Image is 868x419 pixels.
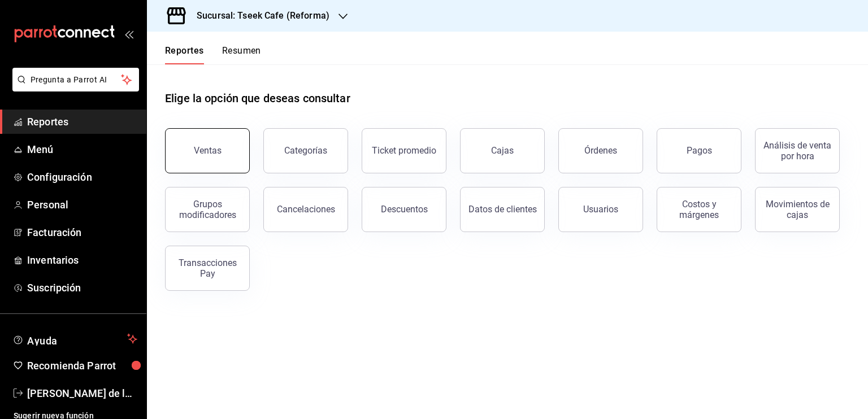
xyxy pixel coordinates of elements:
[165,45,204,64] button: Reportes
[584,145,617,156] div: Órdenes
[762,199,832,220] div: Movimientos de cajas
[8,82,139,94] a: Pregunta a Parrot AI
[165,128,250,173] button: Ventas
[165,246,250,291] button: Transacciones Pay
[27,142,137,157] span: Menú
[27,358,137,373] span: Recomienda Parrot
[165,90,350,107] h1: Elige la opción que deseas consultar
[657,128,741,173] button: Pagos
[27,225,137,240] span: Facturación
[277,204,335,215] div: Cancelaciones
[27,280,137,295] span: Suscripción
[27,386,137,401] span: [PERSON_NAME] de la [PERSON_NAME]
[362,187,446,232] button: Descuentos
[372,145,436,156] div: Ticket promedio
[491,144,514,158] div: Cajas
[687,145,712,156] div: Pagos
[172,257,242,279] div: Transacciones Pay
[12,68,139,91] button: Pregunta a Parrot AI
[172,199,242,220] div: Grupos modificadores
[222,45,261,64] button: Resumen
[284,145,327,156] div: Categorías
[165,187,250,232] button: Grupos modificadores
[188,9,329,23] h3: Sucursal: Tseek Cafe (Reforma)
[27,332,123,346] span: Ayuda
[194,145,222,156] div: Ventas
[31,74,121,86] span: Pregunta a Parrot AI
[755,187,840,232] button: Movimientos de cajas
[460,128,545,173] a: Cajas
[263,187,348,232] button: Cancelaciones
[124,29,133,38] button: open_drawer_menu
[664,199,734,220] div: Costos y márgenes
[460,187,545,232] button: Datos de clientes
[558,128,643,173] button: Órdenes
[165,45,261,64] div: navigation tabs
[558,187,643,232] button: Usuarios
[362,128,446,173] button: Ticket promedio
[27,252,137,268] span: Inventarios
[468,204,537,215] div: Datos de clientes
[27,169,137,185] span: Configuración
[762,140,832,162] div: Análisis de venta por hora
[263,128,348,173] button: Categorías
[381,204,428,215] div: Descuentos
[27,114,137,129] span: Reportes
[583,204,618,215] div: Usuarios
[755,128,840,173] button: Análisis de venta por hora
[657,187,741,232] button: Costos y márgenes
[27,197,137,212] span: Personal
